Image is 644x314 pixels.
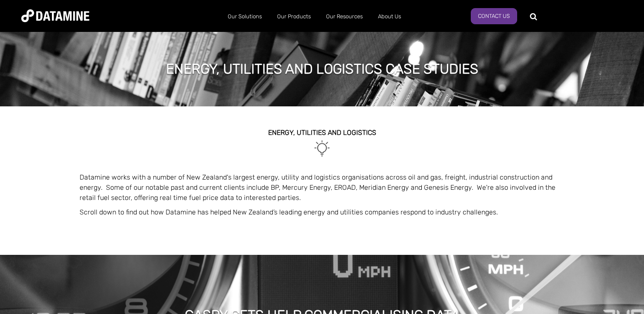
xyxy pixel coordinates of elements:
h2: energy, UTILITIES AND LOGISTICS [80,129,565,137]
p: Scroll down to find out how Datamine has helped New Zealand’s leading energy and utilities compan... [80,207,565,217]
p: Datamine works with a number of New Zealand's largest energy, utility and logistics organisations... [80,172,565,203]
h1: Energy, utilities and Logistics case studies [166,60,478,78]
img: Datamine [21,9,89,22]
a: Contact us [471,8,517,24]
a: About Us [370,6,409,28]
a: Our Resources [318,6,370,28]
img: Utilities-1 [312,139,332,158]
a: Our Solutions [220,6,269,28]
a: Our Products [269,6,318,28]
